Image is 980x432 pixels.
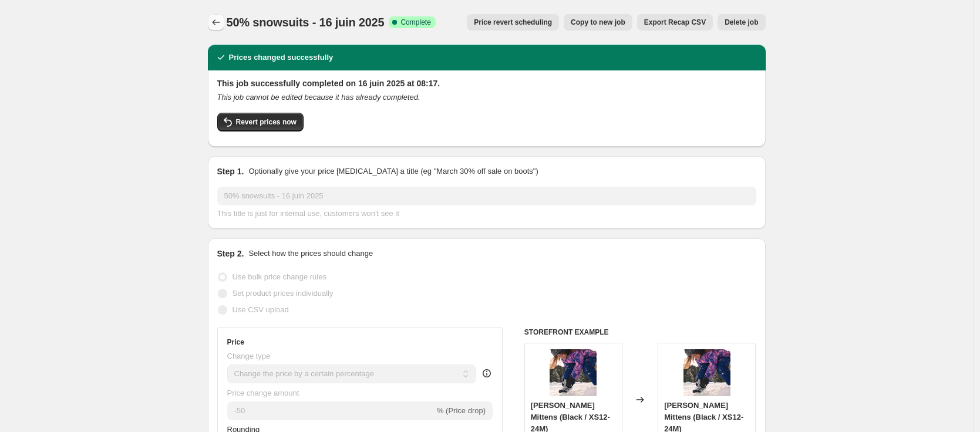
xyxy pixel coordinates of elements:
i: This job cannot be edited because it has already completed. [217,93,420,102]
span: % (Price drop) [437,406,486,415]
p: Select how the prices should change [248,248,373,259]
img: Chuck_1_80x.jpg [683,349,730,396]
span: Revert prices now [236,117,297,127]
button: Export Recap CSV [637,14,713,31]
span: Use CSV upload [233,305,289,314]
div: help [481,367,493,379]
button: Delete job [718,14,765,31]
span: Complete [400,18,430,27]
span: 50% snowsuits - 16 juin 2025 [227,16,385,29]
button: Copy to new job [564,14,632,31]
p: Optionally give your price [MEDICAL_DATA] a title (eg "March 30% off sale on boots") [248,166,538,177]
h6: STOREFRONT EXAMPLE [524,328,756,337]
button: Price change jobs [208,14,224,31]
h2: This job successfully completed on 16 juin 2025 at 08:17. [217,77,756,89]
span: Price revert scheduling [474,18,552,27]
h2: Prices changed successfully [229,52,334,63]
span: Delete job [725,18,758,27]
input: -15 [227,401,435,420]
span: Use bulk price change rules [233,272,326,281]
img: Chuck_1_80x.jpg [550,349,597,396]
span: Change type [227,352,271,360]
span: Copy to new job [571,18,625,27]
h3: Price [227,338,244,347]
span: This title is just for internal use, customers won't see it [217,209,399,218]
span: Set product prices individually [233,289,334,298]
input: 30% off holiday sale [217,187,756,205]
h2: Step 2. [217,248,244,259]
span: Price change amount [227,389,299,397]
span: Export Recap CSV [644,18,706,27]
button: Revert prices now [217,113,304,131]
h2: Step 1. [217,166,244,177]
button: Price revert scheduling [467,14,559,31]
